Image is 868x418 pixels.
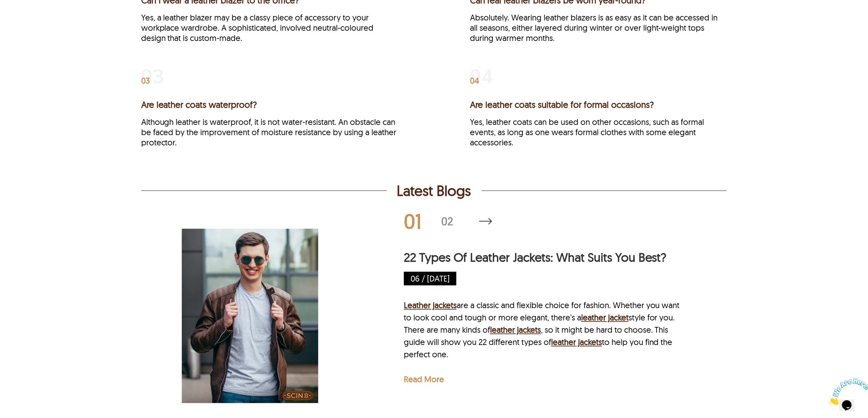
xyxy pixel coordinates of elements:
div: Yes, leather coats can be used on other occasions, such as formal events, as long as one wears fo... [470,117,727,147]
div: are a classic and flexible choice for fashion. Whether you want to look cool and tough or more el... [404,299,681,360]
h2: Latest Blogs [397,182,471,200]
p: 06 / [DATE] [404,272,456,285]
a: Read More [404,374,444,384]
div: Although leather is waterproof, it is not water-resistant. An obstacle can be faced by the improv... [141,117,398,147]
iframe: chat widget [826,375,868,408]
a: Leather jackets [404,300,457,310]
a: Latest Blogs [479,218,492,225]
h3: Are leather coats suitable for formal occasions? [470,99,727,110]
span: 04 [470,77,479,84]
img: 22 Types Of Leather Jackets: What Suits You Best? [182,213,318,418]
div: 02 [441,216,479,227]
img: Chat attention grabber [3,3,45,30]
div: 01 [404,211,441,231]
a: leather jacket [581,312,629,322]
span: 03 [141,77,150,84]
h3: Are leather coats waterproof? [141,99,398,110]
a: leather jackets [551,337,602,347]
a: 22 Types Of Leather Jackets: What Suits You Best? [182,213,459,418]
div: Absolutely. Wearing leather blazers is as easy as it can be accessed in all seasons, either layer... [470,12,727,43]
a: 22 Types Of Leather Jackets: What Suits You Best? [404,249,667,265]
div: Yes, a leather blazer may be a classy piece of accessory to your workplace wardrobe. A sophistica... [141,12,398,43]
a: leather jackets [490,325,541,335]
